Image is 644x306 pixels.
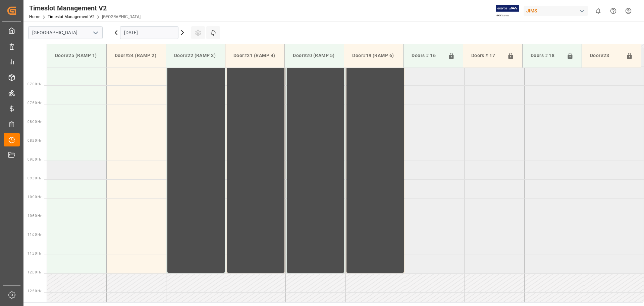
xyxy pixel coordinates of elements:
[587,49,623,62] div: Door#23
[28,289,41,293] span: 12:30 Hr
[29,3,141,13] div: Timeslot Management V2
[28,120,41,124] span: 08:00 Hr
[28,139,41,142] span: 08:30 Hr
[28,214,41,218] span: 10:30 Hr
[28,158,41,161] span: 09:00 Hr
[28,252,41,255] span: 11:30 Hr
[290,49,338,62] div: Door#20 (RAMP 5)
[28,26,103,39] input: Type to search/select
[591,3,606,18] button: show 0 new notifications
[112,49,160,62] div: Door#24 (RAMP 2)
[524,6,588,16] div: JIMS
[48,14,95,19] a: Timeslot Management V2
[28,176,41,180] span: 09:30 Hr
[28,195,41,199] span: 10:00 Hr
[524,4,591,17] button: JIMS
[120,26,178,39] input: DD.MM.YYYY
[52,49,101,62] div: Door#25 (RAMP 1)
[28,233,41,236] span: 11:00 Hr
[171,49,220,62] div: Door#22 (RAMP 3)
[606,3,621,18] button: Help Center
[28,101,41,105] span: 07:30 Hr
[496,5,519,17] img: Exertis%20JAM%20-%20Email%20Logo.jpg_1722504956.jpg
[469,49,504,62] div: Doors # 17
[231,49,279,62] div: Door#21 (RAMP 4)
[528,49,564,62] div: Doors # 18
[28,270,41,274] span: 12:00 Hr
[350,49,398,62] div: Door#19 (RAMP 6)
[29,14,40,19] a: Home
[28,82,41,86] span: 07:00 Hr
[90,28,100,38] button: open menu
[409,49,445,62] div: Doors # 16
